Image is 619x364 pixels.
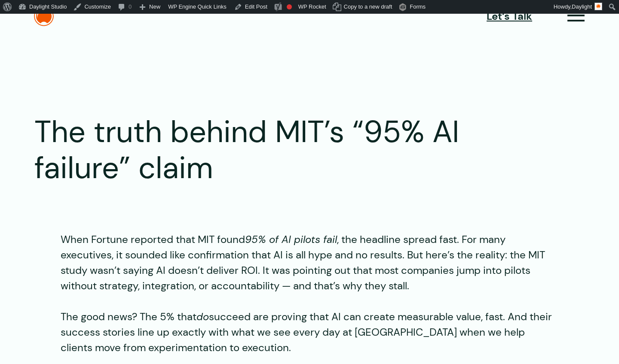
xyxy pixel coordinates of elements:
span: Daylight [572,3,592,10]
em: do [196,310,209,323]
h1: The truth behind MIT’s “95% AI failure” claim [34,114,557,186]
em: 95% of AI pilots fail [245,233,337,246]
div: Focus keyphrase not set [287,4,292,9]
img: The Daylight Studio Logo [34,6,54,26]
p: The good news? The 5% that succeed are proving that AI can create measurable value, fast. And the... [61,309,558,355]
p: When Fortune reported that MIT found , the headline spread fast. For many executives, it sounded ... [61,232,558,294]
a: Let’s Talk [487,9,532,24]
